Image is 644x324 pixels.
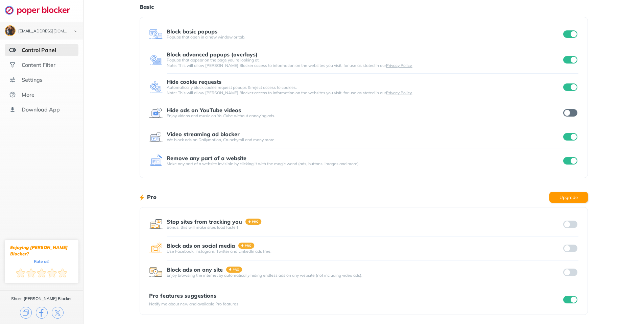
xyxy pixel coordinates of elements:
button: Upgrade [549,192,588,203]
div: Settings [22,76,43,83]
img: pro-badge.svg [245,219,262,225]
img: feature icon [149,80,163,94]
div: Block ads on social media [167,243,235,249]
div: Hide cookie requests [167,79,221,85]
div: Hide ads on YouTube videos [167,107,241,113]
img: facebook.svg [36,307,48,319]
div: We block ads on Dailymotion, Crunchyroll and many more [167,137,562,143]
img: settings.svg [9,76,16,83]
img: pro-badge.svg [238,243,255,249]
a: Privacy Policy. [386,63,412,68]
h1: Pro [147,193,157,201]
div: Enjoy browsing the internet by automatically hiding endless ads on any website (not including vid... [167,273,562,278]
img: logo-webpage.svg [5,5,77,15]
img: x.svg [52,307,64,319]
div: Stop sites from tracking you [167,219,242,225]
div: Bonus: this will make sites load faster! [167,225,562,230]
div: Notify me about new and available Pro features [149,301,238,307]
div: Block advanced popups (overlays) [167,51,258,57]
img: feature icon [149,218,163,231]
img: about.svg [9,91,16,98]
div: Automatically block cookie request popups & reject access to cookies. Note: This will allow [PERS... [167,85,562,96]
div: Download App [22,106,60,113]
div: Content Filter [22,61,55,68]
div: Block ads on any site [167,267,223,273]
div: Video streaming ad blocker [167,131,240,137]
div: Pro features suggestions [149,293,238,299]
div: Control Panel [22,47,56,53]
img: social.svg [9,61,16,68]
div: Enjoying [PERSON_NAME] Blocker? [10,244,73,257]
div: Remove any part of a website [167,155,246,161]
div: Block basic popups [167,28,217,34]
div: bdomrase@gmail.com [18,29,68,34]
img: download-app.svg [9,106,16,113]
div: Popups that open in a new window or tab. [167,34,562,40]
img: pro-badge.svg [226,267,242,273]
img: feature icon [149,27,163,41]
div: Make any part of a website invisible by clicking it with the magic wand (ads, buttons, images and... [167,161,562,167]
a: Privacy Policy. [386,90,412,95]
div: Popups that appear on the page you’re looking at. Note: This will allow [PERSON_NAME] Blocker acc... [167,57,562,68]
img: feature icon [149,106,163,120]
h1: Basic [140,2,588,11]
img: ACg8ocLV5UO8C46hbNGAlRMKfoeN8JFf35qnS-DpCNFLVYgKa-DNMwKw=s96-c [5,26,15,35]
img: feature icon [149,266,163,279]
img: feature icon [149,130,163,144]
div: Rate us! [34,260,49,263]
img: feature icon [149,53,163,67]
div: Use Facebook, Instagram, Twitter and LinkedIn ads free. [167,249,562,254]
div: More [22,91,34,98]
img: copy.svg [20,307,32,319]
img: chevron-bottom-black.svg [72,28,80,35]
img: feature icon [149,242,163,255]
div: Share [PERSON_NAME] Blocker [11,296,72,301]
div: Enjoy videos and music on YouTube without annoying ads. [167,113,562,119]
img: features-selected.svg [9,47,16,53]
img: lighting bolt [140,193,144,201]
img: feature icon [149,154,163,168]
